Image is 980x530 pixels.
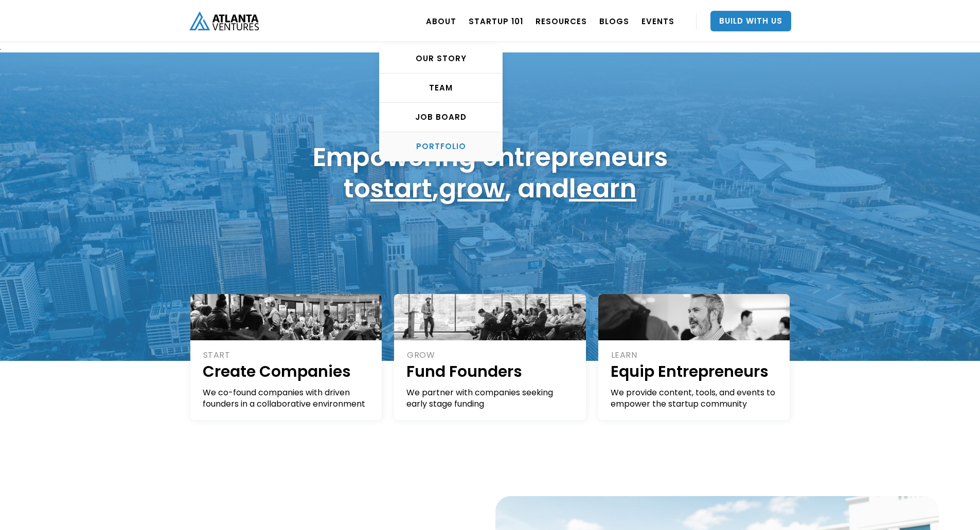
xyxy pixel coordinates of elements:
a: LEARNEquip EntrepreneursWe provide content, tools, and events to empower the startup community [598,294,790,420]
a: EVENTS [642,7,674,35]
a: Job Board [380,103,502,132]
div: We co-found companies with driven founders in a collaborative environment [203,387,371,410]
a: OUR STORY [380,44,502,74]
div: PORTFOLIO [380,141,502,152]
div: GROW [407,350,575,361]
h1: Fund Founders [406,361,575,382]
div: OUR STORY [380,53,502,64]
div: TEAM [380,83,502,93]
a: Build With Us [710,11,791,31]
a: learn [569,170,636,207]
a: start [370,170,432,207]
div: We partner with companies seeking early stage funding [406,387,575,410]
a: grow [439,170,505,207]
div: START [203,350,371,361]
a: ABOUT [426,7,456,35]
h1: Empowering entrepreneurs to , , and [313,141,668,204]
div: Job Board [380,112,502,122]
a: STARTCreate CompaniesWe co-found companies with driven founders in a collaborative environment [190,294,382,420]
div: We provide content, tools, and events to empower the startup community [611,387,779,410]
a: PORTFOLIO [380,132,502,161]
h1: Equip Entrepreneurs [611,361,779,382]
a: TEAM [380,74,502,103]
a: RESOURCES [536,7,587,35]
a: GROWFund FoundersWe partner with companies seeking early stage funding [394,294,586,420]
h1: Create Companies [203,361,371,382]
a: Startup 101 [469,7,523,35]
div: LEARN [611,350,779,361]
a: BLOGS [599,7,629,35]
